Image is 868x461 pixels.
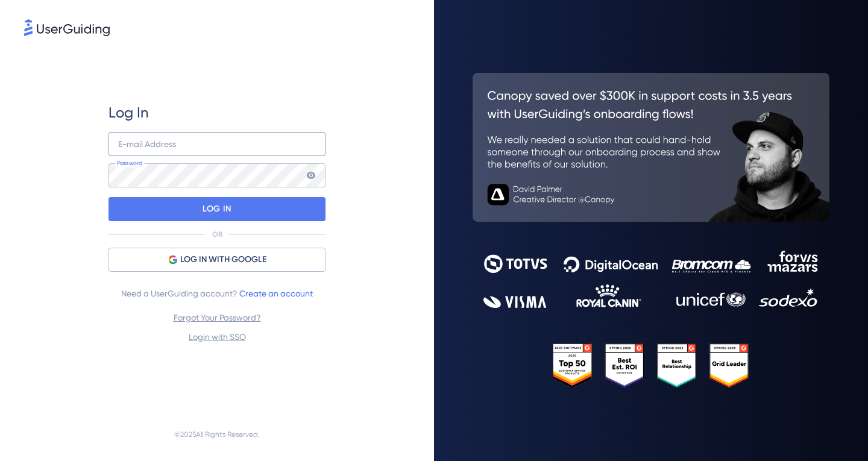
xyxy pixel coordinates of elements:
p: LOG IN [203,199,231,219]
span: LOG IN WITH GOOGLE [180,252,266,267]
span: Need a UserGuiding account? [121,286,313,301]
span: © 2025 All Rights Reserved. [174,427,260,442]
a: Forgot Your Password? [174,313,261,322]
img: 26c0aa7c25a843aed4baddd2b5e0fa68.svg [473,73,829,222]
p: OR [212,230,222,239]
span: Log In [108,103,149,122]
a: Create an account [239,289,313,298]
img: 25303e33045975176eb484905ab012ff.svg [553,343,749,388]
a: Login with SSO [189,332,246,342]
input: example@company.com [108,132,325,156]
img: 8faab4ba6bc7696a72372aa768b0286c.svg [24,19,110,36]
img: 9302ce2ac39453076f5bc0f2f2ca889b.svg [483,251,819,308]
